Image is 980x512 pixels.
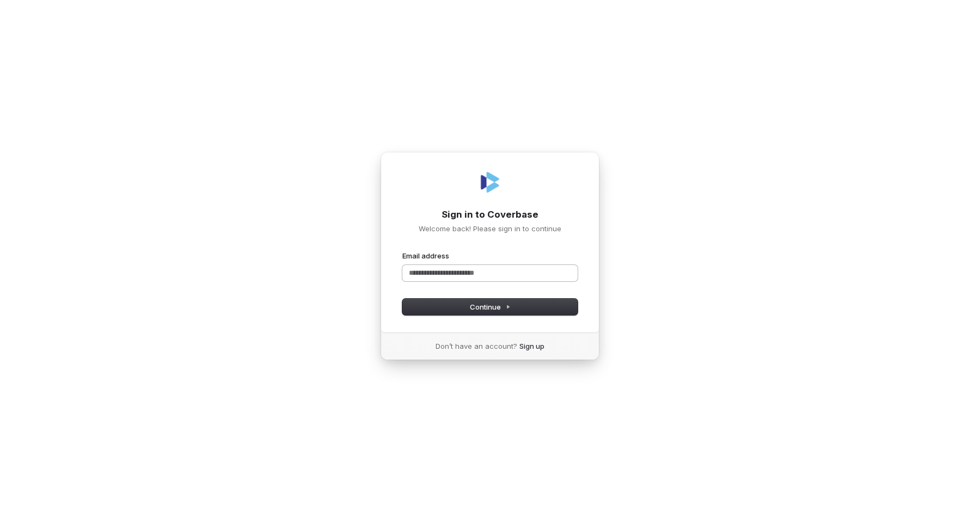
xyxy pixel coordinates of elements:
span: Don’t have an account? [436,341,517,351]
label: Email address [402,251,449,261]
h1: Sign in to Coverbase [402,208,578,221]
p: Welcome back! Please sign in to continue [402,224,578,233]
a: Sign up [519,341,544,351]
img: Coverbase [477,169,503,195]
span: Continue [470,302,511,312]
button: Continue [402,299,578,315]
